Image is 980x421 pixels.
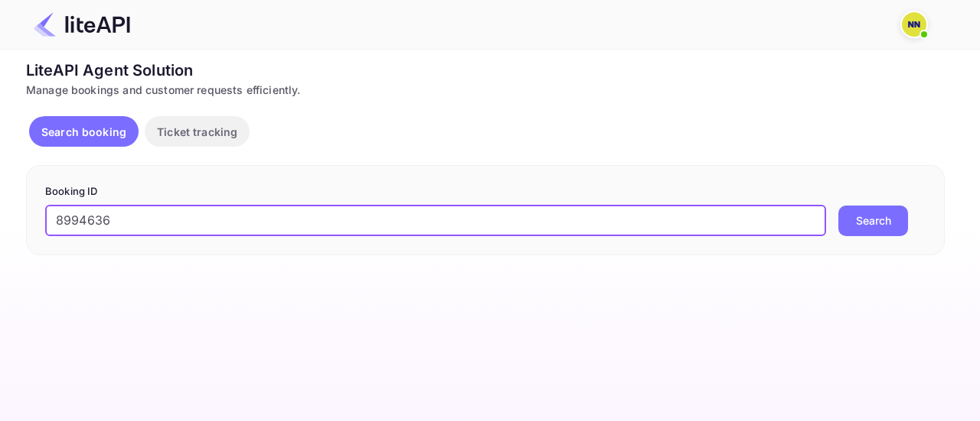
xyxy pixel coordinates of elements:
[34,12,130,37] img: LiteAPI Logo
[45,206,826,236] input: Enter Booking ID (e.g., 63782194)
[838,206,908,236] button: Search
[26,59,945,82] div: LiteAPI Agent Solution
[45,184,926,199] p: Booking ID
[157,124,237,140] p: Ticket tracking
[26,82,945,98] div: Manage bookings and customer requests efficiently.
[41,124,126,140] p: Search booking
[902,12,926,37] img: N/A N/A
